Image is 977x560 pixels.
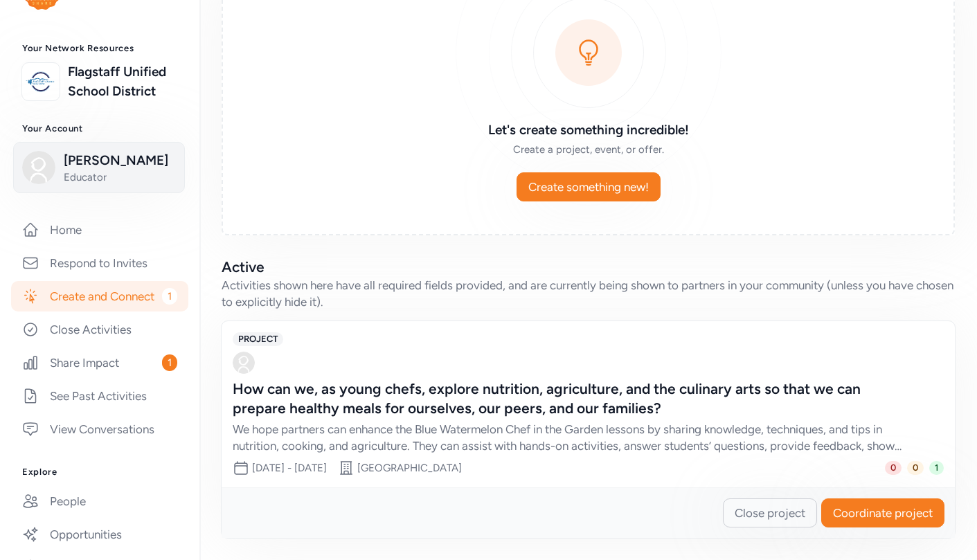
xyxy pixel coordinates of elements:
[233,379,916,418] div: How can we, as young chefs, explore nutrition, agriculture, and the culinary arts so that we can ...
[233,332,283,346] span: PROJECT
[833,505,933,521] span: Coordinate project
[389,143,788,156] div: Create a project, event, or offer.
[11,314,188,345] a: Close Activities
[11,414,188,444] a: View Conversations
[517,172,661,201] button: Create something new!
[68,62,177,101] a: Flagstaff Unified School District
[11,281,188,311] a: Create and Connect1
[528,179,649,195] span: Create something new!
[22,43,177,54] h3: Your Network Resources
[821,498,944,527] button: Coordinate project
[64,151,176,170] span: [PERSON_NAME]
[11,486,188,516] a: People
[162,288,177,305] span: 1
[13,142,185,193] button: [PERSON_NAME]Educator
[233,421,916,454] div: We hope partners can enhance the Blue Watermelon Chef in the Garden lessons by sharing knowledge,...
[26,66,56,97] img: logo
[222,277,955,310] div: Activities shown here have all required fields provided, and are currently being shown to partner...
[735,505,805,521] span: Close project
[11,347,188,378] a: Share Impact1
[252,462,327,474] span: [DATE] - [DATE]
[22,123,177,134] h3: Your Account
[723,498,817,527] button: Close project
[357,461,462,475] div: [GEOGRAPHIC_DATA]
[233,352,255,374] img: Avatar
[222,258,955,277] h2: Active
[11,381,188,411] a: See Past Activities
[907,461,924,475] span: 0
[11,248,188,278] a: Respond to Invites
[929,461,944,475] span: 1
[885,461,902,475] span: 0
[11,215,188,245] a: Home
[162,354,177,371] span: 1
[389,120,788,140] h3: Let's create something incredible!
[64,170,176,184] span: Educator
[22,467,177,478] h3: Explore
[11,519,188,550] a: Opportunities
